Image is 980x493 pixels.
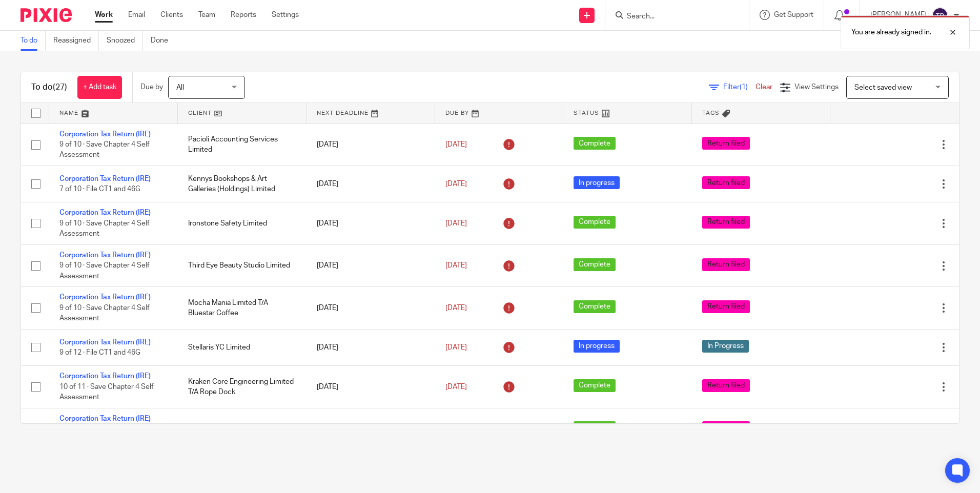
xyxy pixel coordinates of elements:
[574,421,616,434] span: Complete
[178,366,307,408] td: Kraken Core Engineering Limited T/A Rope Dock
[723,84,756,91] span: Filter
[107,31,143,51] a: Snoozed
[59,349,140,356] span: 9 of 12 · File CT1 and 46G
[756,84,772,91] a: Clear
[178,202,307,244] td: Ironstone Safety Limited
[53,31,99,51] a: Reassigned
[31,82,67,93] h1: To do
[59,339,151,346] a: Corporation Tax Return (IRE)
[178,408,307,450] td: Heavy Man Films Limited
[702,137,750,150] span: Return filed
[574,300,616,313] span: Complete
[151,31,176,51] a: Done
[176,84,184,91] span: All
[574,340,620,353] span: In progress
[307,287,435,329] td: [DATE]
[702,300,750,313] span: Return filed
[445,344,467,351] span: [DATE]
[59,415,151,422] a: Corporation Tax Return (IRE)
[445,262,467,269] span: [DATE]
[445,220,467,227] span: [DATE]
[272,10,299,20] a: Settings
[307,166,435,202] td: [DATE]
[851,27,931,37] p: You are already signed in.
[574,216,616,229] span: Complete
[59,220,150,238] span: 9 of 10 · Save Chapter 4 Self Assessment
[702,340,749,353] span: In Progress
[445,141,467,148] span: [DATE]
[702,258,750,271] span: Return filed
[59,252,151,259] a: Corporation Tax Return (IRE)
[307,202,435,244] td: [DATE]
[445,304,467,312] span: [DATE]
[59,186,140,193] span: 7 of 10 · File CT1 and 46G
[95,10,113,20] a: Work
[574,379,616,392] span: Complete
[932,7,948,24] img: svg%3E
[59,304,150,322] span: 9 of 10 · Save Chapter 4 Self Assessment
[59,209,151,216] a: Corporation Tax Return (IRE)
[574,137,616,150] span: Complete
[574,176,620,189] span: In progress
[794,84,839,91] span: View Settings
[128,10,145,20] a: Email
[307,124,435,166] td: [DATE]
[160,10,183,20] a: Clients
[59,131,151,138] a: Corporation Tax Return (IRE)
[307,408,435,450] td: [DATE]
[854,84,912,91] span: Select saved view
[59,373,151,380] a: Corporation Tax Return (IRE)
[21,31,46,51] a: To do
[574,258,616,271] span: Complete
[740,84,748,91] span: (1)
[307,366,435,408] td: [DATE]
[59,175,151,182] a: Corporation Tax Return (IRE)
[178,124,307,166] td: Pacioli Accounting Services Limited
[140,82,163,92] p: Due by
[21,8,72,22] img: Pixie
[702,110,720,116] span: Tags
[702,176,750,189] span: Return filed
[59,262,150,280] span: 9 of 10 · Save Chapter 4 Self Assessment
[445,383,467,391] span: [DATE]
[702,421,750,434] span: Return filed
[59,294,151,301] a: Corporation Tax Return (IRE)
[445,180,467,188] span: [DATE]
[231,10,256,20] a: Reports
[178,329,307,365] td: Stellaris YC Limited
[307,329,435,365] td: [DATE]
[198,10,215,20] a: Team
[702,379,750,392] span: Return filed
[702,216,750,229] span: Return filed
[178,244,307,286] td: Third Eye Beauty Studio Limited
[77,76,122,99] a: + Add task
[59,141,150,159] span: 9 of 10 · Save Chapter 4 Self Assessment
[59,383,154,401] span: 10 of 11 · Save Chapter 4 Self Assessment
[307,244,435,286] td: [DATE]
[53,83,67,91] span: (27)
[178,287,307,329] td: Mocha Mania Limited T/A Bluestar Coffee
[178,166,307,202] td: Kennys Bookshops & Art Galleries (Holdings) Limited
